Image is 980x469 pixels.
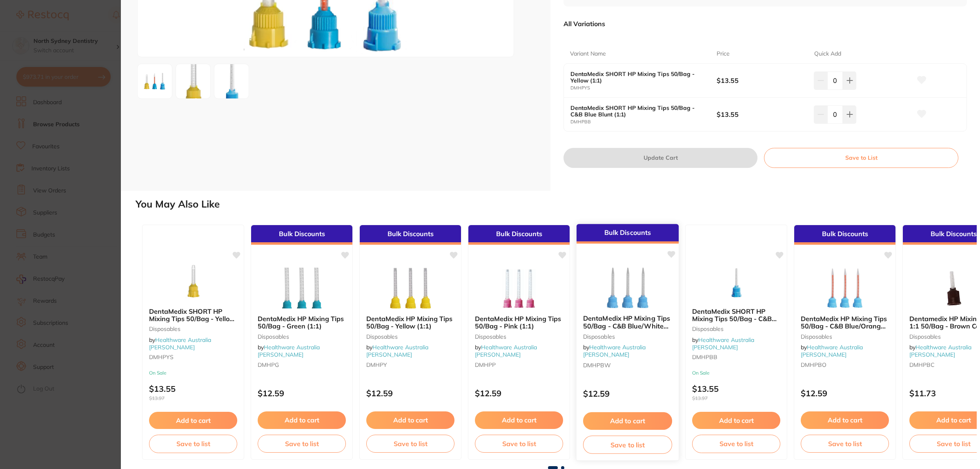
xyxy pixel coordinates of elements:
img: DentaMedix HP Mixing Tips 50/Bag - Green (1:1) [275,268,328,308]
p: $12.59 [258,389,346,398]
small: DMHPBW [583,362,672,368]
button: Add to cart [475,411,563,429]
img: DentaMedix HP Mixing Tips 50/Bag - C&B Blue/Orange (10:1) [818,268,871,308]
button: Save to list [801,435,889,453]
a: Healthware Australia [PERSON_NAME] [149,336,211,351]
p: $13.55 [149,384,237,401]
small: Disposables [149,326,237,332]
small: DMHPG [258,362,346,368]
p: Quick Add [814,50,841,58]
small: DMHPYS [149,354,237,360]
button: Add to cart [149,412,237,429]
p: Variant Name [570,50,606,58]
a: Healthware Australia [PERSON_NAME] [583,344,646,359]
a: Healthware Australia [PERSON_NAME] [258,344,320,358]
p: $12.59 [366,389,454,398]
button: Add to cart [366,411,454,429]
img: cG5n [140,69,169,94]
span: by [692,336,754,351]
small: On Sale [692,370,780,376]
img: dGlwLnBuZw [217,44,246,118]
a: Healthware Australia [PERSON_NAME] [909,344,971,358]
b: DentaMedix HP Mixing Tips 50/Bag - Green (1:1) [258,315,346,330]
small: Disposables [258,333,346,340]
small: Disposables [583,333,672,340]
button: Save to list [149,435,237,453]
b: DentaMedix HP Mixing Tips 50/Bag - C&B Blue/White (1:1) [583,315,672,330]
b: $13.55 [717,110,804,119]
h2: You May Also Like [136,199,977,210]
div: Bulk Discounts [468,225,570,245]
div: Bulk Discounts [251,225,352,245]
button: Add to cart [692,412,780,429]
div: Bulk Discounts [360,225,461,245]
b: DentaMedix HP Mixing Tips 50/Bag - Yellow (1:1) [366,315,454,330]
b: DentaMedix SHORT HP Mixing Tips 50/Bag - C&B Blue Blunt (1:1) [570,105,702,118]
small: DMHPY [366,362,454,368]
b: $13.55 [717,76,804,85]
span: by [366,344,428,358]
div: Bulk Discounts [577,224,679,243]
span: by [258,344,320,358]
b: DentaMedix SHORT HP Mixing Tips 50/Bag - Yellow (1:1) [149,308,237,323]
small: DMHPBO [801,362,889,368]
small: DMHPYS [570,85,717,91]
button: Save to List [764,148,958,167]
small: DMHPBB [570,119,717,125]
p: $12.59 [475,389,563,398]
a: Healthware Australia [PERSON_NAME] [692,336,754,351]
span: by [475,344,537,358]
p: $13.55 [692,384,780,401]
button: Save to list [366,435,454,453]
div: Bulk Discounts [794,225,895,245]
a: Healthware Australia [PERSON_NAME] [801,344,863,358]
small: Disposables [366,333,454,340]
span: $13.97 [149,395,237,401]
img: Dentamedix HP Mixing Tips 1:1 50/Bag - Brown Core [927,268,980,308]
button: Save to list [258,435,346,453]
span: by [149,336,211,351]
span: by [583,344,646,359]
a: Healthware Australia [PERSON_NAME] [366,344,428,358]
span: $13.97 [692,395,780,401]
span: by [909,344,971,358]
a: Healthware Australia [PERSON_NAME] [475,344,537,358]
img: DentaMedix HP Mixing Tips 50/Bag - Pink (1:1) [492,268,546,308]
img: DentaMedix SHORT HP Mixing Tips 50/Bag - Yellow (1:1) [167,260,220,301]
b: DentaMedix SHORT HP Mixing Tips 50/Bag - Yellow (1:1) [570,71,702,84]
small: DMHPP [475,362,563,368]
p: $12.59 [801,389,889,398]
p: All Variations [563,20,605,28]
b: DentaMedix HP Mixing Tips 50/Bag - C&B Blue/Orange (10:1) [801,315,889,330]
button: Save to list [692,435,780,453]
b: DentaMedix SHORT HP Mixing Tips 50/Bag - C&B Blue Blunt (1:1) [692,308,780,323]
button: Add to cart [258,411,346,429]
button: Save to list [475,435,563,453]
small: DMHPBB [692,354,780,360]
img: DentaMedix HP Mixing Tips 50/Bag - Yellow (1:1) [384,268,437,308]
span: by [801,344,863,358]
button: Add to cart [583,412,672,430]
button: Update Cart [563,148,757,167]
p: Price [717,50,730,58]
button: Save to list [583,435,672,454]
small: Disposables [801,333,889,340]
button: Add to cart [801,411,889,429]
small: Disposables [692,326,780,332]
small: Disposables [475,333,563,340]
img: d190aXAucG5n [178,47,208,116]
img: DentaMedix SHORT HP Mixing Tips 50/Bag - C&B Blue Blunt (1:1) [710,260,763,301]
p: $12.59 [583,389,672,399]
small: On Sale [149,370,237,376]
b: DentaMedix HP Mixing Tips 50/Bag - Pink (1:1) [475,315,563,330]
img: DentaMedix HP Mixing Tips 50/Bag - C&B Blue/White (1:1) [601,267,654,308]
